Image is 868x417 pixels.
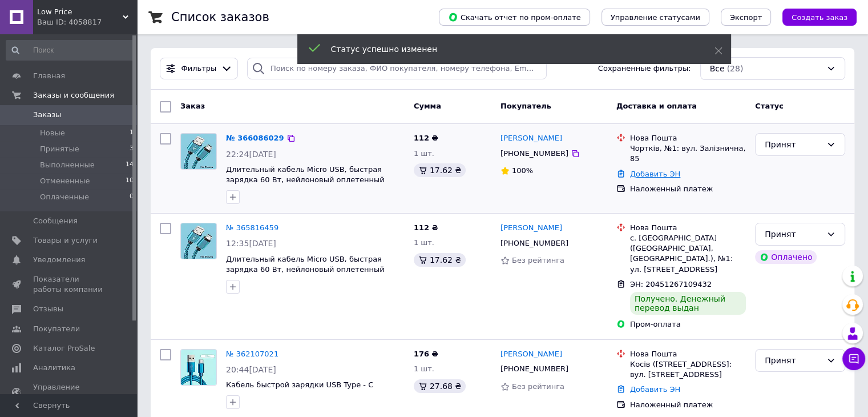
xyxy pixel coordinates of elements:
button: Экспорт [721,9,771,26]
span: Отмененные [40,176,90,186]
span: Принятые [40,144,79,154]
span: Заказы [33,110,61,120]
span: 100% [512,166,533,175]
span: Управление сайтом [33,382,106,403]
a: Кабель быстрой зарядки USB Type - C [226,380,373,389]
span: (28) [726,64,743,73]
span: Все [710,63,725,74]
div: Нова Пошта [630,133,746,143]
span: Без рейтинга [512,256,564,264]
a: № 362107021 [226,350,278,358]
span: ЭН: 20451267109432 [630,280,712,288]
input: Поиск по номеру заказа, ФИО покупателя, номеру телефона, Email, номеру накладной [247,58,547,80]
span: 20:44[DATE] [226,365,276,374]
span: Покупатель [500,102,551,110]
a: Фото товару [180,133,217,170]
span: 10 [126,176,134,186]
span: Создать заказ [792,13,847,22]
div: Наложенный платеж [630,184,746,194]
a: № 366086029 [226,134,284,142]
button: Управление статусами [601,9,709,26]
button: Создать заказ [782,9,857,26]
div: 17.62 ₴ [414,163,466,177]
span: 112 ₴ [414,223,438,232]
a: [PERSON_NAME] [500,223,562,234]
button: Чат с покупателем [842,347,865,370]
a: Добавить ЭН [630,385,680,394]
span: Отзывы [33,304,63,314]
div: [PHONE_NUMBER] [498,146,571,161]
span: 1 [130,128,134,138]
span: Заказ [180,102,205,110]
span: 3 [130,144,134,154]
span: 112 ₴ [414,134,438,142]
div: Нова Пошта [630,349,746,359]
span: Показатели работы компании [33,274,106,295]
span: 1 шт. [414,238,434,247]
img: Фото товару [181,223,216,259]
span: Сумма [414,102,441,110]
span: Оплаченные [40,192,89,202]
button: Скачать отчет по пром-оплате [439,9,590,26]
span: 1 шт. [414,149,434,158]
img: Фото товару [181,134,216,169]
div: Наложенный платеж [630,400,746,410]
span: Новые [40,128,65,138]
span: Выполненные [40,160,95,170]
span: Статус [755,102,784,110]
span: Аналитика [33,363,75,373]
div: Нова Пошта [630,223,746,233]
a: Длительный кабель Micro USB, быстрая зарядка 60 Вт, нейлоновый оплетенный зарядный кабель Android... [226,165,404,206]
span: Управление статусами [611,13,700,22]
span: Покупатели [33,324,80,334]
div: [PHONE_NUMBER] [498,236,571,251]
span: Товары и услуги [33,235,98,246]
div: Принят [765,228,822,240]
div: Получено. Денежный перевод выдан [630,292,746,315]
span: Без рейтинга [512,382,564,391]
div: Чортків, №1: вул. Залізнична, 85 [630,143,746,164]
a: [PERSON_NAME] [500,133,562,144]
span: Скачать отчет по пром-оплате [448,12,581,22]
span: Доставка и оплата [616,102,697,110]
span: 0 [130,192,134,202]
div: [PHONE_NUMBER] [498,362,571,376]
span: 22:24[DATE] [226,150,276,159]
a: № 365816459 [226,223,278,232]
a: Фото товару [180,223,217,259]
div: Оплачено [755,250,817,264]
span: Каталог ProSale [33,343,95,354]
span: 176 ₴ [414,350,438,358]
span: 1 шт. [414,364,434,373]
div: Пром-оплата [630,319,746,330]
span: Заказы и сообщения [33,90,114,101]
span: 12:35[DATE] [226,239,276,248]
div: Статус успешно изменен [331,43,686,55]
span: Уведомления [33,255,85,265]
input: Поиск [6,40,135,61]
a: Длительный кабель Micro USB, быстрая зарядка 60 Вт, нейлоновый оплетенный зарядный кабель Android... [226,255,404,295]
span: Экспорт [730,13,762,22]
a: Создать заказ [771,13,857,21]
span: Сообщения [33,216,78,226]
span: Low Price [37,7,123,17]
span: Фильтры [181,63,217,74]
a: [PERSON_NAME] [500,349,562,360]
div: Принят [765,354,822,367]
span: Сохраненные фильтры: [598,63,691,74]
div: 17.62 ₴ [414,253,466,267]
h1: Список заказов [171,10,269,24]
div: Косів ([STREET_ADDRESS]: вул. [STREET_ADDRESS] [630,359,746,380]
a: Добавить ЭН [630,170,680,178]
div: 27.68 ₴ [414,379,466,393]
a: Фото товару [180,349,217,386]
span: Главная [33,71,65,81]
div: с. [GEOGRAPHIC_DATA] ([GEOGRAPHIC_DATA], [GEOGRAPHIC_DATA].), №1: ул. [STREET_ADDRESS] [630,233,746,275]
div: Ваш ID: 4058817 [37,17,137,27]
div: Принят [765,138,822,151]
span: 14 [126,160,134,170]
img: Фото товару [181,350,216,385]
